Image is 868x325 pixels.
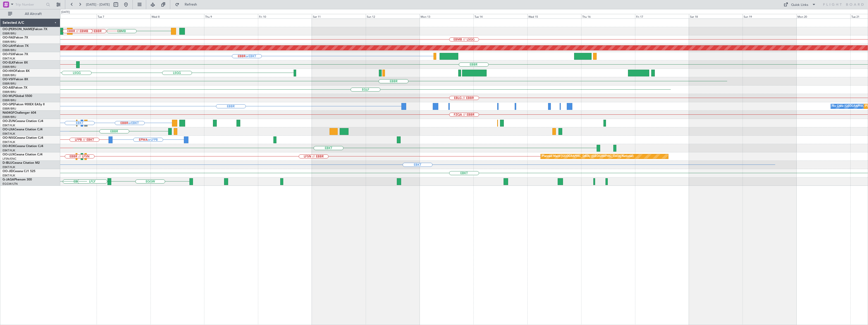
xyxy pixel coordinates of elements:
span: OO-FSX [3,53,14,56]
span: OO-ELK [3,61,14,64]
a: EBBR/BRU [3,115,16,119]
a: EBBR/BRU [3,48,16,52]
div: Fri 17 [635,14,689,18]
a: OO-ZUNCessna Citation CJ4 [3,120,43,123]
a: OO-ELKFalcon 8X [3,61,28,64]
span: All Aircraft [13,12,53,16]
button: All Aircraft [6,10,55,18]
span: OO-HHO [3,70,16,73]
button: Refresh [173,1,203,9]
span: OO-ROK [3,145,15,148]
input: Trip Number [15,1,45,8]
a: EBKT/KJK [3,174,15,177]
a: OO-LUXCessna Citation CJ4 [3,153,42,156]
div: Mon 20 [796,14,850,18]
a: OO-NSGCessna Citation CJ4 [3,136,43,139]
a: OO-ROKCessna Citation CJ4 [3,145,43,148]
div: [DATE] [61,10,70,14]
div: Quick Links [791,3,808,8]
a: EBKT/KJK [3,140,15,144]
span: OO-ZUN [3,120,15,123]
a: D-IBLUCessna Citation M2 [3,161,40,165]
a: EBBR/BRU [3,32,16,35]
a: EBBR/BRU [3,65,16,69]
span: OO-GPE [3,103,14,106]
div: Sun 19 [743,14,796,18]
div: Tue 14 [473,14,527,18]
div: Fri 10 [258,14,312,18]
span: OO-JID [3,170,13,173]
span: OO-AIE [3,86,13,89]
div: Sat 11 [312,14,366,18]
a: OO-VSFFalcon 8X [3,78,28,81]
a: OO-AIEFalcon 7X [3,86,27,89]
span: OO-LAH [3,45,15,48]
div: Sun 12 [366,14,420,18]
div: Tue 7 [97,14,150,18]
span: N604GF [3,111,14,114]
a: EBKT/KJK [3,57,15,60]
a: EBKT/KJK [3,124,15,127]
a: G-JAGAPhenom 300 [3,178,32,181]
a: OO-LAHFalcon 7X [3,45,29,48]
span: [DATE] - [DATE] [86,2,110,7]
span: D-IBLU [3,161,12,165]
div: Sat 18 [689,14,743,18]
a: EBBR/BRU [3,40,16,44]
a: LFSN/ENC [3,157,16,161]
a: OO-FSXFalcon 7X [3,53,28,56]
div: Mon 13 [420,14,473,18]
a: OO-GPEFalcon 900EX EASy II [3,103,45,106]
a: EBBR/BRU [3,90,16,94]
a: N604GFChallenger 604 [3,111,36,114]
a: EBBR/BRU [3,98,16,102]
span: OO-VSF [3,78,14,81]
span: OO-FAE [3,36,14,39]
a: EBKT/KJK [3,132,15,136]
span: OO-LUX [3,153,14,156]
a: OO-FAEFalcon 7X [3,36,28,39]
span: Refresh [180,3,202,6]
a: OO-HHOFalcon 8X [3,70,30,73]
a: EBKT/KJK [3,149,15,152]
a: EBBR/BRU [3,107,16,111]
a: OO-JIDCessna CJ1 525 [3,170,35,173]
span: OO-LXA [3,128,14,131]
div: Planned Maint [GEOGRAPHIC_DATA] ([GEOGRAPHIC_DATA] National) [542,153,634,160]
a: OO-LXACessna Citation CJ4 [3,128,42,131]
a: OO-WLPGlobal 5500 [3,95,32,98]
button: Quick Links [781,1,818,9]
div: Mon 6 [43,14,97,18]
a: EGGW/LTN [3,182,18,186]
a: EBBR/BRU [3,73,16,77]
div: Thu 16 [581,14,635,18]
span: OO-NSG [3,136,15,139]
div: Thu 9 [204,14,258,18]
a: EBKT/KJK [3,165,15,169]
span: OO-WLP [3,95,15,98]
a: OO-[PERSON_NAME]Falcon 7X [3,28,47,31]
div: Wed 8 [150,14,204,18]
div: Wed 15 [527,14,581,18]
span: G-JAGA [3,178,14,181]
span: OO-[PERSON_NAME] [3,28,33,31]
a: EBBR/BRU [3,82,16,86]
